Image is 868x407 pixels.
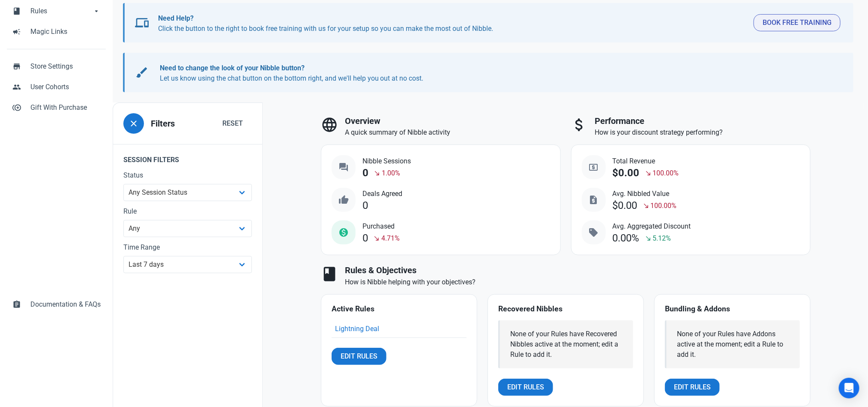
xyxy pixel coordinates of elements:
label: Rule [123,206,252,217]
span: campaign [12,27,21,35]
b: Need to change the look of your Nibble button? [160,64,305,72]
div: $0.00 [613,200,638,211]
span: language [321,116,338,133]
p: Let us know using the chat button on the bottom right, and we'll help you out at no cost. [160,63,832,84]
span: Rules [30,6,92,16]
h4: Active Rules [332,305,467,314]
span: Book Free Training [763,18,832,28]
a: Lightning Deal [335,325,379,333]
span: 4.71% [381,233,400,244]
span: Deals Agreed [362,189,402,199]
button: Book Free Training [754,14,841,31]
span: south_east [374,235,380,242]
a: Edit Rules [665,379,720,396]
span: 5.12% [653,233,671,244]
p: How is Nibble helping with your objectives? [345,277,811,287]
div: 0 [362,232,368,244]
span: Purchased [362,221,400,232]
div: 0.00% [613,232,640,244]
h3: Filters [151,119,175,129]
span: devices [135,16,149,30]
div: $0.00 [613,167,640,179]
h3: Performance [595,116,811,126]
a: Edit Rules [498,379,553,396]
label: Time Range [123,242,252,253]
a: storeStore Settings [7,56,106,77]
span: 1.00% [382,168,400,178]
span: question_answer [338,162,349,172]
span: people [12,82,21,90]
span: Avg. Aggregated Discount [613,221,691,232]
span: book [12,6,21,15]
span: sell [589,227,599,238]
span: monetization_on [338,227,349,238]
button: close [123,113,144,134]
span: Magic Links [30,27,101,37]
span: Store Settings [30,61,101,72]
a: bookRulesarrow_drop_down [7,1,106,21]
span: local_atm [589,162,599,172]
span: Edit Rules [341,351,377,362]
span: attach_money [571,116,588,133]
p: A quick summary of Nibble activity [345,127,561,138]
button: Reset [213,115,252,132]
span: south_east [374,170,381,177]
span: Edit Rules [507,382,544,392]
span: store [12,61,21,70]
span: arrow_drop_down [92,6,101,15]
span: Reset [222,118,243,129]
h3: Overview [345,116,561,126]
p: How is your discount strategy performing? [595,127,811,138]
span: Nibble Sessions [362,156,411,166]
span: Edit Rules [674,382,711,392]
h4: Bundling & Addons [665,305,800,314]
span: thumb_up [338,195,349,205]
span: Documentation & FAQs [30,299,101,310]
span: brush [135,66,149,79]
div: None of your Rules have Addons active at the moment; edit a Rule to add it. [677,329,790,360]
span: assignment [12,299,21,308]
span: 100.00% [651,201,677,211]
span: 100.00% [653,168,679,178]
a: campaignMagic Links [7,21,106,42]
div: 0 [362,200,368,211]
span: south_east [643,202,650,209]
legend: Session Filters [113,144,262,170]
span: request_quote [589,195,599,205]
span: book [321,265,338,283]
label: Status [123,170,252,181]
span: Avg. Nibbled Value [613,189,677,199]
span: close [129,118,139,129]
div: Open Intercom Messenger [839,378,859,398]
span: User Cohorts [30,82,101,92]
p: Click the button to the right to book free training with us for your setup so you can make the mo... [158,13,747,34]
span: Total Revenue [613,156,679,166]
span: control_point_duplicate [12,103,21,111]
div: 0 [362,167,368,179]
a: assignmentDocumentation & FAQs [7,294,106,315]
span: south_east [645,170,652,177]
h3: Rules & Objectives [345,265,811,275]
span: south_east [645,235,652,242]
a: control_point_duplicateGift With Purchase [7,97,106,118]
span: Gift With Purchase [30,103,101,113]
b: Need Help? [158,14,194,22]
a: peopleUser Cohorts [7,77,106,97]
h4: Recovered Nibbles [498,305,633,314]
a: Edit Rules [332,348,386,365]
div: None of your Rules have Recovered Nibbles active at the moment; edit a Rule to add it. [510,329,623,360]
